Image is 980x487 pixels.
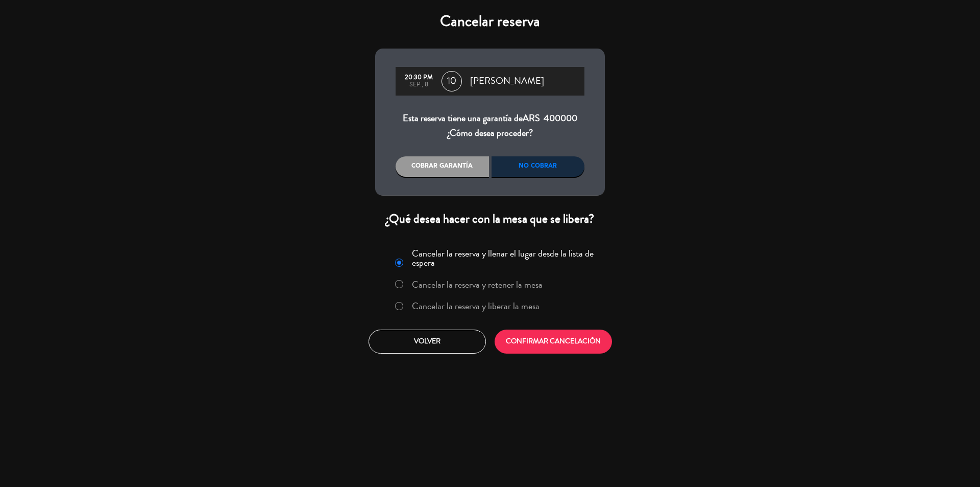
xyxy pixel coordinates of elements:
button: Volver [369,330,486,354]
span: ARS [523,111,540,125]
span: [PERSON_NAME] [470,74,544,89]
h4: Cancelar reserva [375,12,605,31]
div: Esta reserva tiene una garantía de ¿Cómo desea proceder? [396,111,584,141]
div: sep., 8 [401,81,436,88]
label: Cancelar la reserva y retener la mesa [412,280,543,289]
label: Cancelar la reserva y llenar el lugar desde la lista de espera [412,249,599,267]
div: ¿Qué desea hacer con la mesa que se libera? [375,211,605,227]
div: No cobrar [492,156,585,177]
span: 400000 [544,111,577,125]
button: CONFIRMAR CANCELACIÓN [495,330,612,354]
label: Cancelar la reserva y liberar la mesa [412,302,540,311]
span: 10 [442,71,462,91]
div: Cobrar garantía [396,156,489,177]
div: 20:30 PM [401,74,436,81]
